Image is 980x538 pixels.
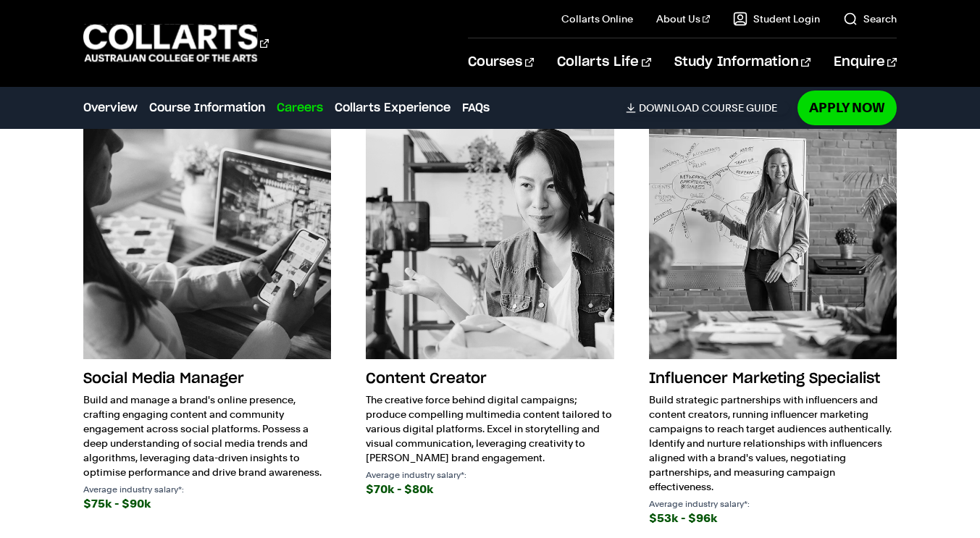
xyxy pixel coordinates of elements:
div: $70k - $80k [366,479,613,500]
p: The creative force behind digital campaigns; produce compelling multimedia content tailored to va... [366,392,613,465]
a: DownloadCourse Guide [626,101,789,114]
a: Course Information [149,99,265,117]
a: About Us [656,12,710,26]
a: Collarts Online [561,12,633,26]
a: Enquire [834,38,897,86]
a: Collarts Life [557,38,650,86]
a: FAQs [462,99,490,117]
h3: Influencer Marketing Specialist [649,365,897,392]
div: $53k - $96k [649,508,897,529]
p: Build strategic partnerships with influencers and content creators, running influencer marketing ... [649,392,897,494]
a: Search [843,12,897,26]
a: Collarts Experience [335,99,451,117]
a: Careers [277,99,323,117]
p: Average industry salary*: [366,471,613,479]
div: Go to homepage [83,22,269,64]
span: Download [639,101,699,114]
a: Apply Now [797,91,897,125]
h3: Social Media Manager [83,365,331,392]
a: Overview [83,99,138,117]
p: Average industry salary*: [649,500,897,508]
p: Average industry salary*: [83,485,331,494]
div: $75k - $90k [83,494,331,514]
a: Student Login [733,12,820,26]
a: Courses [468,38,534,86]
p: Build and manage a brand's online presence, crafting engaging content and community engagement ac... [83,392,331,479]
h3: Content Creator [366,365,613,392]
a: Study Information [674,38,811,86]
